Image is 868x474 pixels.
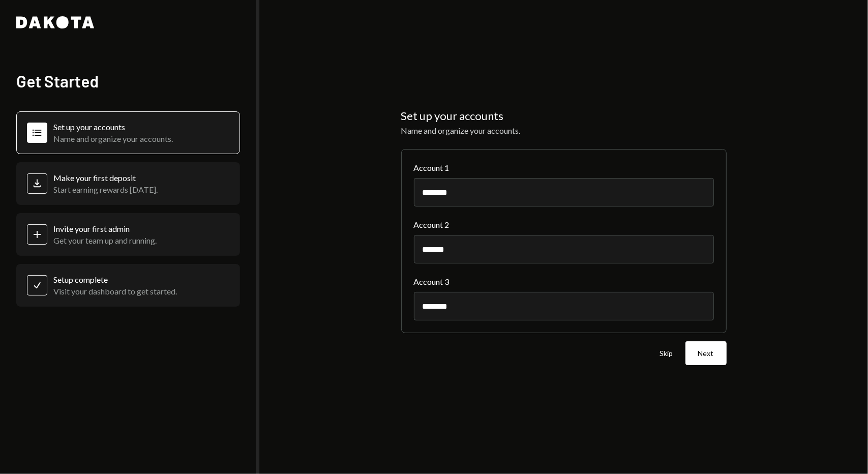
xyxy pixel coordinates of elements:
[401,125,727,137] div: Name and organize your accounts.
[685,341,727,365] button: Next
[660,349,673,359] button: Skip
[53,185,158,194] div: Start earning rewards [DATE].
[53,134,173,143] div: Name and organize your accounts.
[53,122,173,132] div: Set up your accounts
[53,224,157,233] div: Invite your first admin
[53,173,158,183] div: Make your first deposit
[53,286,177,296] div: Visit your dashboard to get started.
[414,219,714,231] label: Account 2
[401,109,727,123] h2: Set up your accounts
[414,276,714,288] label: Account 3
[53,235,157,245] div: Get your team up and running.
[414,162,714,174] label: Account 1
[53,275,177,284] div: Setup complete
[16,71,240,91] h2: Get Started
